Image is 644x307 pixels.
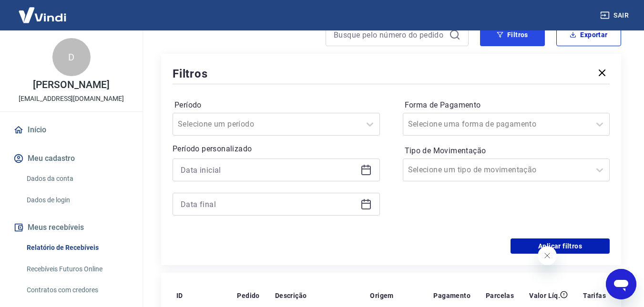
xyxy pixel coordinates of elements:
button: Meus recebíveis [11,217,131,238]
h5: Filtros [173,66,208,81]
input: Data inicial [181,163,357,177]
input: Data final [181,197,357,211]
p: [PERSON_NAME] [33,80,109,90]
p: Descrição [275,291,307,300]
p: Pagamento [433,291,470,300]
a: Recebíveis Futuros Online [23,259,131,279]
img: Vindi [11,0,73,30]
p: Tarifas [583,291,606,300]
p: Valor Líq. [529,291,560,300]
a: Dados da conta [23,169,131,188]
a: Dados de login [23,190,131,210]
input: Busque pelo número do pedido [334,28,445,42]
button: Aplicar filtros [511,238,610,254]
p: ID [176,291,183,300]
a: Contratos com credores [23,280,131,300]
p: [EMAIL_ADDRESS][DOMAIN_NAME] [19,94,124,104]
label: Forma de Pagamento [405,99,608,111]
button: Filtros [480,23,545,46]
p: Período personalizado [173,143,380,155]
iframe: Botão para abrir a janela de mensagens [606,269,636,299]
label: Período [174,99,378,111]
div: D [52,38,91,76]
button: Sair [598,7,633,24]
a: Início [11,119,131,140]
p: Origem [370,291,393,300]
button: Meu cadastro [11,148,131,169]
span: Olá! Precisa de ajuda? [6,7,80,14]
p: Pedido [237,291,259,300]
label: Tipo de Movimentação [405,145,608,157]
iframe: Fechar mensagem [538,246,557,265]
a: Relatório de Recebíveis [23,238,131,257]
button: Exportar [556,23,621,46]
p: Parcelas [486,291,514,300]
